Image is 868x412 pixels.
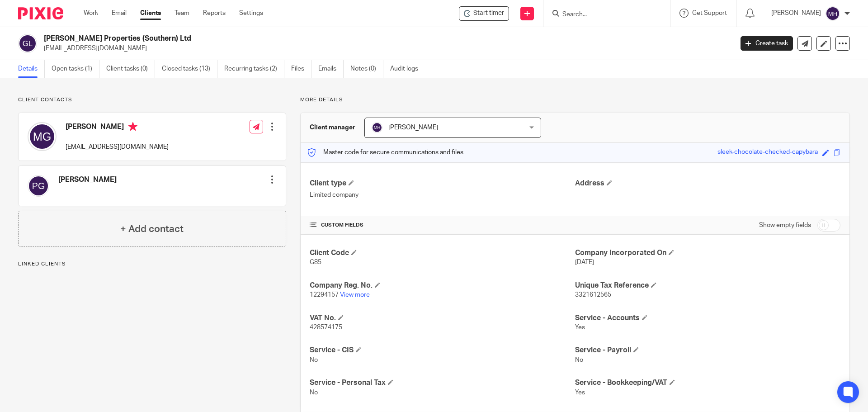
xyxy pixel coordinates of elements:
[575,248,840,258] h4: Company Incorporated On
[390,60,425,78] a: Audit logs
[318,60,344,78] a: Emails
[128,122,137,131] i: Primary
[140,9,161,18] a: Clients
[18,96,286,104] p: Client contacts
[239,9,263,18] a: Settings
[561,11,643,19] input: Search
[120,222,184,236] h4: + Add contact
[84,9,98,18] a: Work
[310,248,575,258] h4: Client Code
[66,122,169,133] h4: [PERSON_NAME]
[18,34,37,53] img: svg%3E
[692,10,727,16] span: Get Support
[310,179,575,188] h4: Client type
[575,324,585,331] span: Yes
[575,346,840,355] h4: Service - Payroll
[291,60,311,78] a: Files
[310,281,575,290] h4: Company Reg. No.
[575,281,840,290] h4: Unique Tax Reference
[310,190,575,199] p: Limited company
[203,9,226,18] a: Reports
[66,142,169,152] p: [EMAIL_ADDRESS][DOMAIN_NAME]
[44,44,727,53] p: [EMAIL_ADDRESS][DOMAIN_NAME]
[310,389,318,396] span: No
[575,259,594,265] span: [DATE]
[310,222,575,229] h4: CUSTOM FIELDS
[310,259,321,265] span: G85
[575,313,840,323] h4: Service - Accounts
[28,122,57,151] img: svg%3E
[759,221,811,230] label: Show empty fields
[106,60,155,78] a: Client tasks (0)
[741,36,793,51] a: Create task
[388,124,438,131] span: [PERSON_NAME]
[473,9,504,18] span: Start timer
[44,34,590,43] h2: [PERSON_NAME] Properties (Southern) Ltd
[826,6,840,21] img: svg%3E
[575,389,585,396] span: Yes
[28,175,49,197] img: svg%3E
[459,6,509,21] div: Garrison Properties (Southern) Ltd
[175,9,189,18] a: Team
[575,378,840,388] h4: Service - Bookkeeping/VAT
[300,96,850,104] p: More details
[310,324,342,331] span: 428574175
[18,60,45,78] a: Details
[58,175,117,185] h4: [PERSON_NAME]
[224,60,284,78] a: Recurring tasks (2)
[310,292,339,298] span: 12294157
[18,7,63,19] img: Pixie
[575,357,583,363] span: No
[112,9,127,18] a: Email
[310,378,575,388] h4: Service - Personal Tax
[310,313,575,323] h4: VAT No.
[717,147,818,158] div: sleek-chocolate-checked-capybara
[575,179,840,188] h4: Address
[340,292,370,298] a: View more
[52,60,99,78] a: Open tasks (1)
[310,123,355,132] h3: Client manager
[162,60,217,78] a: Closed tasks (13)
[310,346,575,355] h4: Service - CIS
[307,148,463,157] p: Master code for secure communications and files
[771,9,821,18] p: [PERSON_NAME]
[350,60,383,78] a: Notes (0)
[310,357,318,363] span: No
[575,292,611,298] span: 3321612565
[18,260,286,268] p: Linked clients
[372,122,382,133] img: svg%3E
